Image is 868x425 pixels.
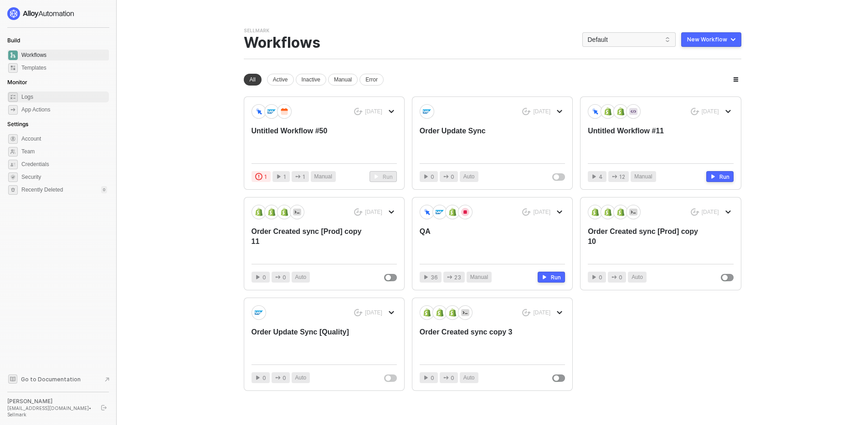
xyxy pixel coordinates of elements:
span: 0 [431,374,434,382]
div: [DATE] [533,208,550,216]
span: icon-success-page [354,309,363,317]
span: Monitor [7,79,27,86]
div: [DATE] [365,309,382,317]
div: Inactive [296,74,326,86]
img: icon [616,107,625,116]
span: Templates [21,62,107,73]
button: Run [538,272,565,283]
span: dashboard [8,51,18,60]
span: icon-success-page [691,208,699,216]
img: icon [448,309,457,317]
span: team [8,147,18,157]
div: Workflows [244,34,320,51]
div: Order Created sync [Prod] copy 11 [252,227,368,257]
span: icon-arrow-down [557,209,562,215]
img: icon [461,309,469,317]
span: Team [21,146,107,157]
span: Manual [314,172,332,181]
img: icon [604,208,612,216]
a: Knowledge Base [7,374,109,385]
span: 0 [282,273,286,282]
span: 12 [619,172,625,181]
span: icon-app-actions [8,105,18,115]
span: icon-success-page [691,108,699,116]
img: icon [280,107,288,116]
span: Go to Documentation [21,375,81,383]
div: Order Created sync [Prod] copy 10 [588,227,704,257]
span: icon-success-page [522,309,531,317]
span: 23 [454,273,461,282]
div: All [244,74,262,86]
div: Order Update Sync [420,126,536,156]
span: icon-arrow-down [725,209,731,215]
img: icon [255,309,263,317]
span: Manual [634,172,652,181]
span: icon-arrow-down [557,109,562,114]
img: icon [616,208,625,216]
span: logout [101,405,107,410]
span: icon-app-actions [612,174,617,179]
span: Auto [295,273,307,282]
span: icon-arrow-down [557,310,562,315]
img: icon [255,208,263,216]
span: 0 [599,273,602,282]
span: icon-app-actions [447,274,452,280]
div: Untitled Workflow #11 [588,126,704,156]
img: icon [423,107,431,116]
div: New Workflow [687,36,727,43]
span: icon-success-page [522,208,531,216]
span: Auto [463,374,475,382]
img: icon [293,208,301,216]
span: 0 [451,172,454,181]
span: Account [21,133,107,144]
span: 0 [262,374,266,382]
span: 0 [431,172,434,181]
span: Credentials [21,159,107,170]
div: Sellmark [244,27,269,34]
button: Run [706,171,734,182]
div: [EMAIL_ADDRESS][DOMAIN_NAME] • Sellmark [7,405,93,418]
div: QA [420,227,536,257]
span: icon-success-page [522,108,531,116]
span: 1 [303,172,305,181]
span: icon-arrow-down [389,109,394,114]
span: Auto [632,273,643,282]
span: 36 [431,273,438,282]
img: icon [591,107,599,115]
span: icon-logs [8,92,18,102]
div: Active [267,74,294,86]
span: Settings [7,121,28,127]
div: [DATE] [702,208,719,216]
img: icon [267,107,276,116]
a: logo [7,7,109,20]
span: settings [8,185,18,195]
img: logo [7,7,75,20]
span: security [8,172,18,182]
div: Manual [328,74,358,86]
span: icon-app-actions [443,375,449,380]
span: Manual [470,273,488,282]
div: Error [360,74,384,86]
span: icon-arrow-down [725,109,731,114]
img: icon [591,208,599,216]
div: [DATE] [702,108,719,116]
span: 1 [283,172,286,181]
div: 0 [101,186,107,193]
span: Recently Deleted [21,186,63,194]
img: icon [423,208,431,216]
button: New Workflow [681,32,741,47]
div: Untitled Workflow #50 [252,126,368,156]
div: App Actions [21,106,50,114]
span: 0 [451,374,454,382]
img: icon [448,208,457,216]
span: Auto [295,374,307,382]
img: icon [436,309,444,317]
span: icon-app-actions [611,274,617,280]
div: [DATE] [365,208,382,216]
img: icon [280,208,288,216]
div: [PERSON_NAME] [7,398,93,405]
span: Logs [21,91,107,102]
div: [DATE] [365,108,382,116]
span: icon-app-actions [443,174,449,179]
span: 4 [599,172,603,181]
